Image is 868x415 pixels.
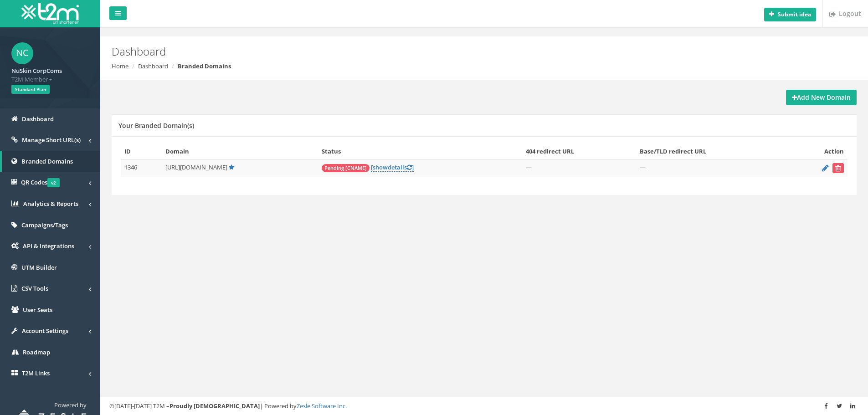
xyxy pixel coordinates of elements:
span: NC [11,42,33,64]
a: NuSkin CorpComs T2M Member [11,64,89,83]
img: T2M [21,3,79,24]
span: Powered by [54,401,87,409]
a: Zesle Software Inc. [297,402,347,410]
a: Dashboard [138,62,168,70]
span: API & Integrations [23,242,74,250]
span: User Seats [23,306,52,314]
h5: Your Branded Domain(s) [118,122,194,129]
th: ID [121,143,162,159]
td: — [522,159,636,177]
div: ©[DATE]-[DATE] T2M – | Powered by [109,402,859,410]
button: Submit idea [764,8,816,21]
th: Status [318,143,522,159]
span: Pending [CNAME] [322,164,370,172]
a: Add New Domain [786,90,857,105]
strong: Add New Domain [792,93,851,102]
span: [URL][DOMAIN_NAME] [165,163,227,171]
span: v2 [47,178,60,187]
td: 1346 [121,159,162,177]
span: T2M Links [22,369,50,377]
span: Standard Plan [11,85,50,94]
th: Base/TLD redirect URL [636,143,788,159]
span: show [373,163,388,171]
span: Dashboard [22,115,54,123]
strong: Branded Domains [178,62,231,70]
h2: Dashboard [112,46,730,57]
th: 404 redirect URL [522,143,636,159]
span: Branded Domains [21,157,73,165]
span: Campaigns/Tags [21,221,68,229]
a: Home [112,62,128,70]
span: T2M Member [11,75,89,84]
span: Account Settings [22,327,68,335]
a: [showdetails] [371,163,414,172]
span: Manage Short URL(s) [22,136,81,144]
span: Analytics & Reports [23,200,78,208]
strong: Proudly [DEMOGRAPHIC_DATA] [169,402,260,410]
span: UTM Builder [21,263,57,272]
span: CSV Tools [21,284,48,292]
span: Roadmap [23,348,50,356]
strong: NuSkin CorpComs [11,67,62,75]
a: Default [229,163,234,171]
span: QR Codes [21,178,60,186]
b: Submit idea [778,10,811,18]
th: Action [788,143,847,159]
th: Domain [162,143,318,159]
td: — [636,159,788,177]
